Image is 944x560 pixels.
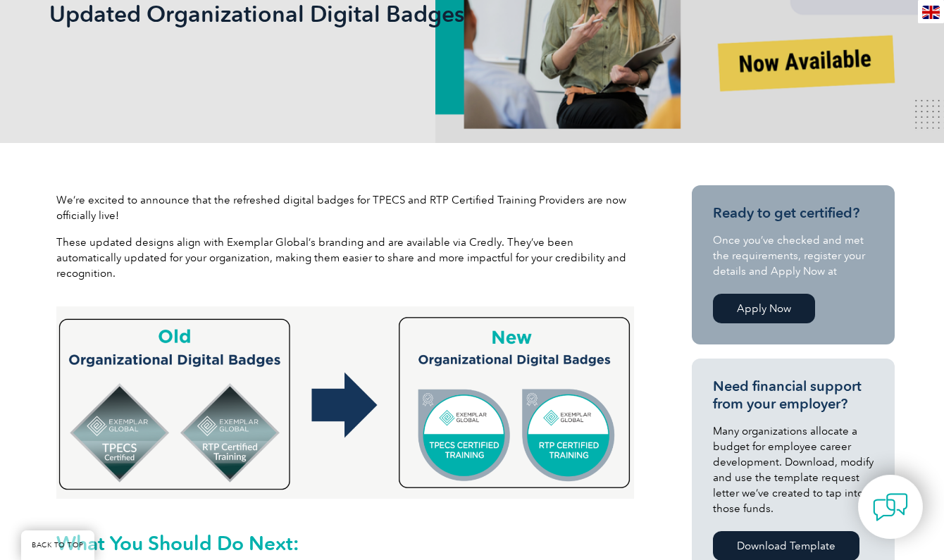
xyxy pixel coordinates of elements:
[56,192,634,223] p: We’re excited to announce that the refreshed digital badges for TPECS and RTP Certified Training ...
[56,306,634,499] img: tp badges
[922,6,940,19] img: en
[713,378,874,413] h3: Need financial support from your employer?
[56,235,634,281] p: These updated designs align with Exemplar Global’s branding and are available via Credly. They’ve...
[713,423,874,516] p: Many organizations allocate a budget for employee career development. Download, modify and use th...
[56,532,634,554] h2: What You Should Do Next:
[21,530,94,560] a: BACK TO TOP
[713,204,874,222] h3: Ready to get certified?
[713,232,874,279] p: Once you’ve checked and met the requirements, register your details and Apply Now at
[873,490,908,525] img: contact-chat.png
[713,294,815,323] a: Apply Now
